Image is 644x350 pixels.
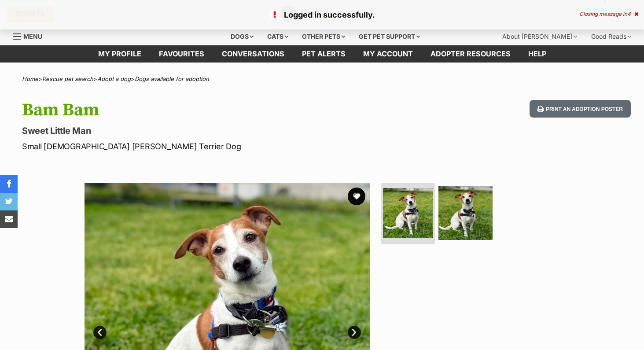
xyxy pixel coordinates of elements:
div: Dogs [224,28,260,45]
a: Home [22,75,38,82]
p: Logged in successfully. [9,9,635,21]
a: Adopt a dog [97,75,131,82]
a: Next [348,326,361,339]
a: Menu [13,28,48,44]
a: My profile [89,45,150,63]
a: Pet alerts [293,45,354,63]
div: Other pets [296,28,351,45]
a: Rescue pet search [42,75,93,82]
a: Adopter resources [422,45,519,63]
img: Photo of Bam Bam [383,188,433,238]
div: Good Reads [585,28,637,45]
a: My account [354,45,422,63]
a: Prev [93,326,107,339]
a: Dogs available for adoption [135,75,209,82]
a: Favourites [150,45,213,63]
h1: Bam Bam [22,100,393,120]
img: Photo of Bam Bam [438,186,493,240]
p: Small [DEMOGRAPHIC_DATA] [PERSON_NAME] Terrier Dog [22,140,393,152]
button: favourite [348,188,365,205]
p: Sweet Little Man [22,125,393,137]
button: Print an adoption poster [530,100,631,118]
span: 4 [627,11,631,17]
div: About [PERSON_NAME] [496,28,583,45]
a: Help [519,45,555,63]
span: Menu [23,33,42,40]
div: Cats [261,28,294,45]
div: Closing message in [579,11,638,17]
a: conversations [213,45,293,63]
div: Get pet support [353,28,426,45]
